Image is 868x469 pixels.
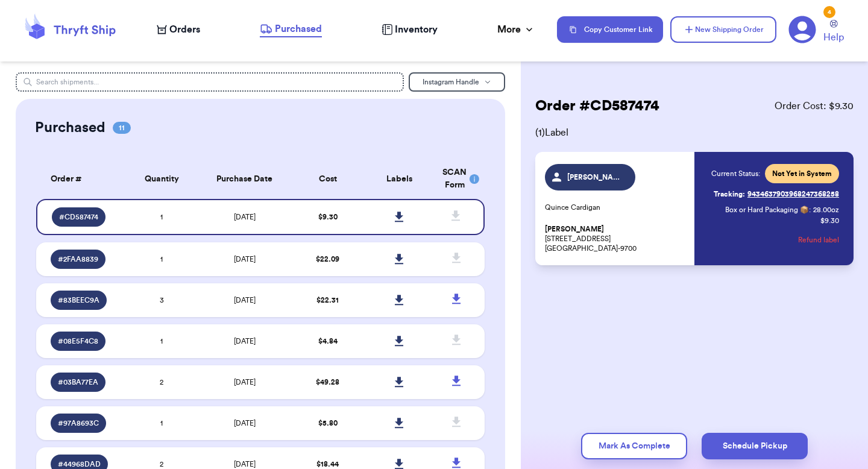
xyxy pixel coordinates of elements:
[535,125,854,140] span: ( 1 ) Label
[714,184,839,204] a: Tracking:9434637903968247368258
[772,169,832,178] span: Not Yet in System
[35,118,105,137] h2: Purchased
[395,22,438,37] span: Inventory
[798,227,839,253] button: Refund label
[160,297,164,304] span: 3
[702,433,808,459] button: Schedule Pickup
[820,216,839,225] p: $ 9.30
[234,256,256,263] span: [DATE]
[58,336,98,346] span: # 08E5F4C8
[318,338,338,345] span: $ 4.84
[316,256,339,263] span: $ 22.09
[58,377,98,387] span: # 03BA77EA
[160,461,163,468] span: 2
[535,96,659,116] h2: Order # CD587474
[823,20,844,45] a: Help
[581,433,687,459] button: Mark As Complete
[714,189,745,199] span: Tracking:
[58,295,99,305] span: # 83BEEC9A
[316,379,339,386] span: $ 49.28
[557,16,663,43] button: Copy Customer Link
[545,203,687,212] p: Quince Cardigan
[823,6,835,18] div: 4
[823,30,844,45] span: Help
[711,169,760,178] span: Current Status:
[160,213,163,221] span: 1
[16,72,404,92] input: Search shipments...
[316,461,339,468] span: $ 18.44
[234,338,256,345] span: [DATE]
[234,461,256,468] span: [DATE]
[160,379,163,386] span: 2
[725,206,809,213] span: Box or Hard Packaging 📦
[545,224,687,253] p: [STREET_ADDRESS] [GEOGRAPHIC_DATA]-9700
[58,418,99,428] span: # 97A8693C
[809,205,811,215] span: :
[58,459,101,469] span: # 44968DAD
[318,420,338,427] span: $ 5.80
[545,225,604,234] span: [PERSON_NAME]
[316,297,339,304] span: $ 22.31
[260,22,322,37] a: Purchased
[442,166,470,192] div: SCAN Form
[169,22,200,37] span: Orders
[59,212,98,222] span: # CD587474
[497,22,535,37] div: More
[813,205,839,215] span: 28.00 oz
[318,213,338,221] span: $ 9.30
[234,213,256,221] span: [DATE]
[234,379,256,386] span: [DATE]
[363,159,435,199] th: Labels
[113,122,131,134] span: 11
[788,16,816,43] a: 4
[670,16,776,43] button: New Shipping Order
[234,420,256,427] span: [DATE]
[160,338,163,345] span: 1
[160,256,163,263] span: 1
[198,159,292,199] th: Purchase Date
[775,99,854,113] span: Order Cost: $ 9.30
[36,159,126,199] th: Order #
[160,420,163,427] span: 1
[157,22,200,37] a: Orders
[275,22,322,36] span: Purchased
[292,159,363,199] th: Cost
[409,72,505,92] button: Instagram Handle
[423,78,479,86] span: Instagram Handle
[567,172,624,182] span: [PERSON_NAME]
[58,254,98,264] span: # 2FAA8839
[126,159,198,199] th: Quantity
[382,22,438,37] a: Inventory
[234,297,256,304] span: [DATE]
